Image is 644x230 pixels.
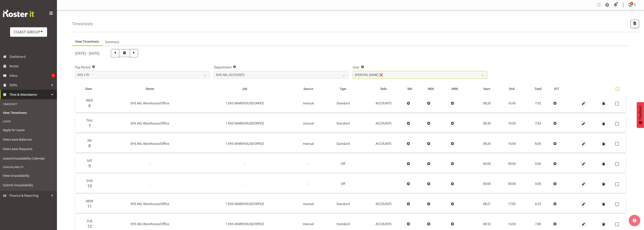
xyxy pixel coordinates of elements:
span: - [308,182,309,186]
a: View Leave Requests [1,144,56,154]
span: View Leave Requests [3,146,54,152]
span: 10 [87,183,92,189]
td: Standard [324,94,362,113]
div: Leave [1,117,56,125]
span: EHS AKL Warehouse/Office [131,101,169,105]
img: woojin-jung1017.jpg [628,3,633,7]
div: Timesheet [1,100,56,108]
span: Start [484,87,490,91]
td: 00:00 [500,155,524,173]
span: ACCOUNTS [376,121,392,125]
td: Standard [324,135,362,153]
span: Roster [9,63,55,69]
span: - [149,162,150,166]
span: 11 [87,203,92,209]
label: Department [214,65,348,70]
td: 16:45 [500,94,524,113]
span: MEA [428,87,434,91]
td: 7.83 [524,114,552,133]
td: Standard [324,114,362,133]
span: - [149,182,150,186]
span: 1 EHS WAREHOUSE/OFFICE [226,142,264,146]
span: manual [303,142,314,146]
span: ACCOUNTS [376,101,392,105]
span: End [509,87,515,91]
span: Feedback [639,106,642,119]
span: 8 [88,143,91,148]
td: 0.00 [524,155,552,173]
span: Wed [86,98,93,102]
span: manual [303,101,314,105]
td: 00:00 [474,175,500,193]
span: View Timesheets [75,39,99,44]
span: View Unavailability [3,173,54,178]
span: EHS AKL Warehouse/Office [131,142,169,146]
td: Standard [324,195,362,213]
a: Submit Unavailability [1,180,56,190]
label: User [353,65,487,70]
img: help-xxl-2.png [633,219,636,222]
span: Time & Attendance [9,92,49,97]
div: Unavailability [1,163,56,171]
button: Feedback - Show survey [637,102,644,128]
span: Apply for Leave [3,127,54,133]
td: Off [324,155,362,173]
span: 9 [88,163,91,168]
td: 08:21 [474,195,500,213]
span: O/T [554,87,559,91]
span: - [244,162,245,166]
td: 08:20 [474,135,500,153]
span: Thu [87,118,93,123]
span: EHS AKL Warehouse/Office [131,121,169,125]
a: Leave/Unavailability Calendar [1,154,56,163]
span: Name [146,87,154,91]
span: Dashboard [9,54,55,59]
td: 8.23 [524,195,552,213]
label: Pay Period [75,65,209,70]
td: 8.00 [524,135,552,153]
td: 7.92 [524,94,552,113]
span: ACCOUNTS [376,202,392,206]
a: View Timesheets [1,108,56,117]
span: View Leave Balances [3,137,54,142]
span: Shifts [9,82,49,88]
span: Tue [87,219,92,223]
span: 7 [88,123,91,128]
span: 6 [88,103,91,108]
td: 16:50 [500,135,524,153]
span: 1 EHS WAREHOUSE/OFFICE [226,222,264,226]
a: View Leave Balances [1,135,56,144]
span: manual [303,222,314,226]
td: 00:00 [500,175,524,193]
span: View Timesheets [3,110,54,116]
td: 17:05 [500,195,524,213]
img: Rosterit website logo [3,9,34,17]
span: EHS AKL Warehouse/Office [131,222,169,226]
span: Date [86,87,92,91]
td: 08:20 [474,94,500,113]
span: - [308,162,309,166]
span: Role [381,87,387,91]
span: 1 EHS WAREHOUSE/OFFICE [226,202,264,206]
span: AWA [452,87,458,91]
span: 1 EHS WAREHOUSE/OFFICE [226,121,264,125]
div: COAST GROUP [14,29,43,35]
span: Total [534,87,542,91]
span: MA [408,87,412,91]
span: Summary [105,40,119,44]
a: View Unavailability [1,171,56,180]
span: Submit Unavailability [3,182,54,188]
td: 00:00 [474,155,500,173]
span: Leave/Unavailability Calendar [3,156,54,161]
button: Export CSV [631,20,639,28]
span: Sat [87,159,92,163]
span: Type [340,87,346,91]
h4: Timesheets [72,22,93,26]
span: Fri [87,138,92,143]
span: Source [303,87,313,91]
span: manual [303,121,314,125]
span: Job [243,87,247,91]
h5: [DATE] - [DATE] [75,51,99,55]
td: 16:50 [500,114,524,133]
span: Sun [87,179,93,183]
